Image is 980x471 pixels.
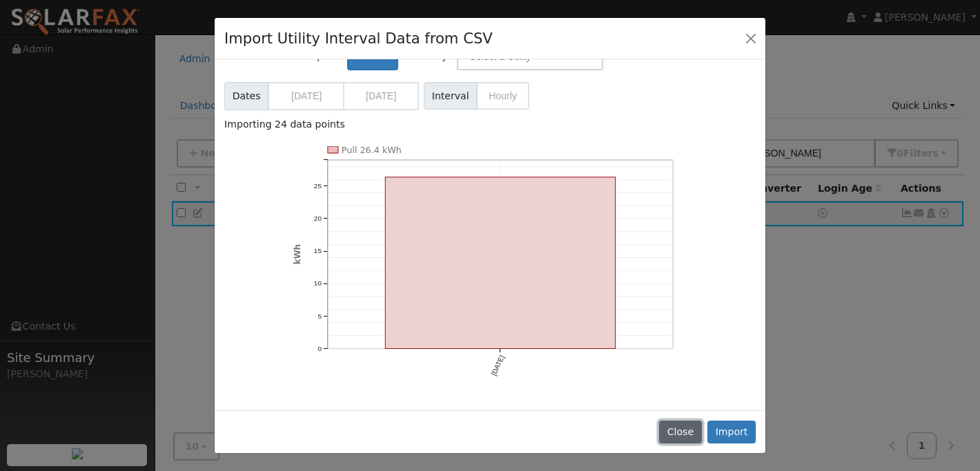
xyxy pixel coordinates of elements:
[317,312,322,320] text: 5
[224,82,268,110] span: Dates
[293,244,302,265] text: kWh
[313,182,322,190] text: 25
[490,354,506,377] text: [DATE]
[342,145,402,155] text: Pull 26.4 kWh
[224,117,756,132] div: Importing 24 data points
[424,82,477,110] span: Interval
[659,421,701,444] button: Close
[707,421,756,444] button: Import
[313,248,322,255] text: 15
[313,280,322,288] text: 10
[385,177,616,349] rect: onclick=""
[317,345,322,352] text: 0
[313,214,322,222] text: 20
[224,28,493,50] h4: Import Utility Interval Data from CSV
[741,28,761,48] button: Close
